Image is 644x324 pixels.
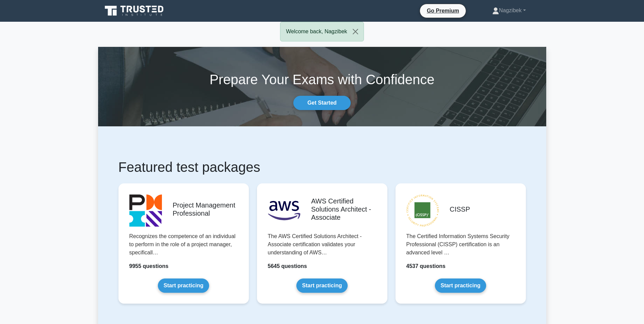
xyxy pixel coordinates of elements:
[158,278,209,293] a: Start practicing
[347,22,364,41] button: Close
[293,96,350,110] a: Get Started
[98,71,546,88] h1: Prepare Your Exams with Confidence
[476,4,542,17] a: Nagzibek
[423,6,463,15] a: Go Premium
[280,22,364,41] div: Welcome back, Nagzibek
[296,278,348,293] a: Start practicing
[118,159,526,175] h1: Featured test packages
[435,278,486,293] a: Start practicing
